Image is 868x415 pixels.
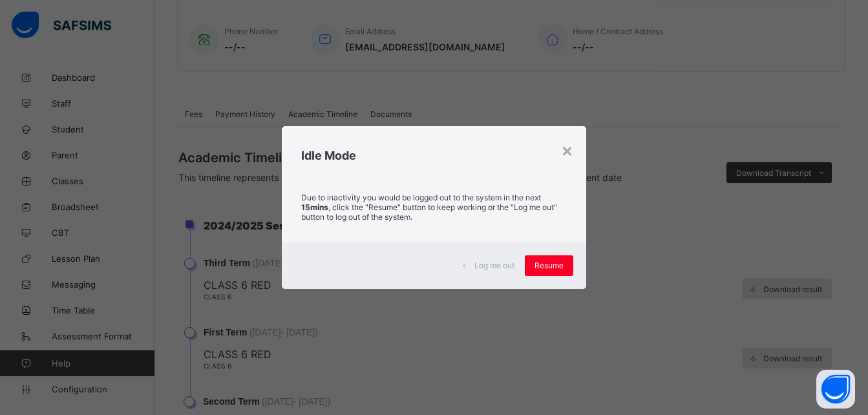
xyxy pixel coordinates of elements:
p: Due to inactivity you would be logged out to the system in the next , click the "Resume" button t... [301,193,566,222]
span: Resume [535,261,564,270]
div: × [561,139,573,161]
button: Open asap [816,370,855,409]
h2: Idle Mode [301,149,566,162]
strong: 15mins [301,202,328,212]
span: Log me out [474,261,514,270]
